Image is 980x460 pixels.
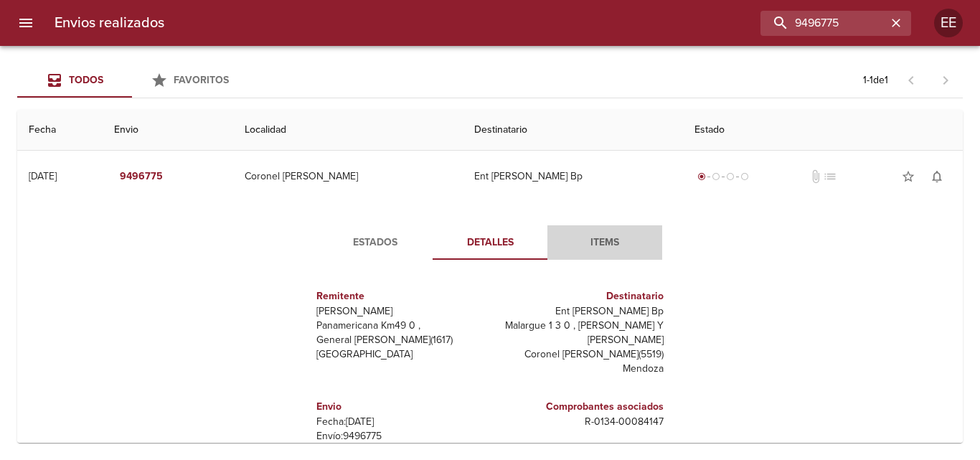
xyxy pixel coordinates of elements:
span: Pagina siguiente [928,63,963,98]
span: Todos [69,74,103,86]
div: Abrir información de usuario [934,9,963,37]
p: Mendoza [496,362,664,376]
span: radio_button_unchecked [726,172,735,181]
th: Destinatario [463,110,683,151]
th: Localidad [233,110,463,151]
p: Ent [PERSON_NAME] Bp [496,304,664,319]
span: Pagina anterior [894,72,928,87]
p: Envío: 9496775 [316,429,484,443]
span: star_border [901,169,915,184]
div: EE [934,9,963,37]
em: 9496775 [120,168,163,186]
button: menu [9,6,43,40]
button: Agregar a favoritos [894,162,923,191]
p: Malargue 1 3 0 , [PERSON_NAME] Y [PERSON_NAME] [496,319,664,347]
span: radio_button_checked [697,172,706,181]
h6: Comprobantes asociados [496,399,664,415]
p: [PERSON_NAME] [316,304,484,319]
span: Estados [326,234,424,252]
h6: Envios realizados [55,11,164,34]
th: Envio [103,110,232,151]
span: Detalles [441,234,539,252]
p: Fecha: [DATE] [316,415,484,429]
th: Fecha [17,110,103,151]
p: General [PERSON_NAME] ( 1617 ) [316,333,484,347]
div: [DATE] [29,170,57,182]
button: Activar notificaciones [923,162,951,191]
span: radio_button_unchecked [740,172,749,181]
span: notifications_none [930,169,944,184]
button: 9496775 [114,164,169,190]
p: R - 0134 - 00084147 [496,415,664,429]
div: Tabs Envios [17,63,247,98]
input: buscar [760,11,887,36]
h6: Destinatario [496,288,664,304]
span: Favoritos [174,74,229,86]
td: Coronel [PERSON_NAME] [233,151,463,202]
div: Tabs detalle de guia [318,225,662,260]
h6: Remitente [316,288,484,304]
p: Coronel [PERSON_NAME] ( 5519 ) [496,347,664,362]
th: Estado [683,110,963,151]
span: No tiene pedido asociado [823,169,837,184]
span: radio_button_unchecked [712,172,720,181]
p: Panamericana Km49 0 , [316,319,484,333]
div: Generado [694,169,752,184]
p: 1 - 1 de 1 [863,73,888,88]
span: No tiene documentos adjuntos [809,169,823,184]
p: [GEOGRAPHIC_DATA] [316,347,484,362]
span: Items [556,234,654,252]
h6: Envio [316,399,484,415]
td: Ent [PERSON_NAME] Bp [463,151,683,202]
